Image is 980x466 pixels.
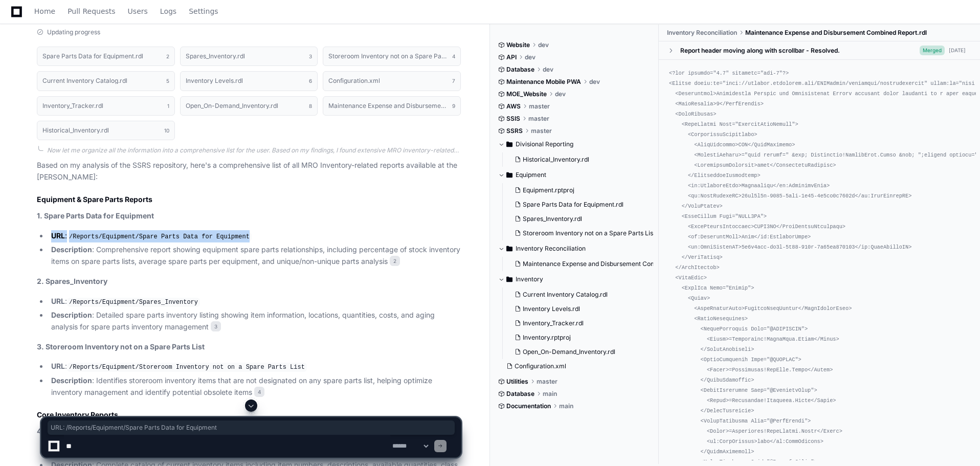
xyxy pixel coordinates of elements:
span: 8 [309,102,312,110]
span: Maintenance Expense and Disbursement Combined Report.rdl [745,29,927,37]
svg: Directory [506,169,513,181]
span: Website [506,41,530,49]
span: 2 [390,256,400,266]
strong: URL [51,297,65,305]
span: SSRS [506,127,523,135]
span: Maintenance Mobile PWA [506,78,581,86]
button: Spare Parts Data for Equipment.rdl [510,197,653,212]
button: Inventory Reconciliation [498,240,651,257]
button: Configuration.xml [502,359,645,373]
strong: 3. Storeroom Inventory not on a Spare Parts List [37,342,205,351]
span: dev [543,65,553,74]
li: : [48,296,461,308]
h2: Equipment & Spare Parts Reports [37,194,461,205]
span: Inventory Reconciliation [667,29,737,37]
code: /Reports/Equipment/Storeroom Inventory not on a Spare Parts List [67,363,307,372]
button: Inventory Levels.rdl6 [180,71,318,91]
span: API [506,53,517,61]
span: Equipment.rptproj [523,186,574,194]
span: Spares_Inventory.rdl [523,215,582,223]
div: [DATE] [949,47,966,54]
span: Pull Requests [68,8,115,14]
span: dev [525,53,536,61]
button: Historical_Inventory.rdl [510,152,645,167]
strong: Description [51,310,92,319]
span: MOE_Website [506,90,547,98]
button: Equipment [498,167,651,183]
span: Inventory_Tracker.rdl [523,319,584,327]
span: master [537,378,558,386]
li: : [48,230,461,242]
span: dev [589,78,600,86]
span: Settings [189,8,218,14]
svg: Directory [506,242,513,255]
button: Inventory Levels.rdl [510,302,645,316]
strong: Description [51,245,92,254]
span: Updating progress [47,28,100,36]
strong: 2. Spares_Inventory [37,277,107,285]
button: Configuration.xml7 [323,71,461,91]
span: 1 [167,102,169,110]
span: AWS [506,102,521,110]
p: Based on my analysis of the SSRS repository, here's a comprehensive list of all MRO Inventory-rel... [37,160,461,183]
button: Current Inventory Catalog.rdl [510,287,645,302]
span: Merged [920,46,945,55]
span: Spare Parts Data for Equipment.rdl [523,201,623,209]
code: /Reports/Equipment/Spare Parts Data for Equipment [67,232,252,241]
span: dev [538,41,549,49]
button: Spares_Inventory.rdl [510,212,653,226]
li: : [48,361,461,373]
span: Divisional Reporting [516,140,573,148]
span: 9 [452,102,455,110]
svg: Directory [506,138,513,150]
h1: Spare Parts Data for Equipment.rdl [42,53,143,59]
span: 7 [452,77,455,85]
span: main [543,390,557,398]
span: Home [34,8,55,14]
h1: Maintenance Expense and Disbursement Combined Report.rdl [328,103,447,109]
span: Inventory Levels.rdl [523,305,580,313]
span: Inventory [516,275,543,283]
span: 5 [166,77,169,85]
strong: Description [51,376,92,385]
span: Configuration.xml [515,362,566,370]
svg: Directory [506,273,513,285]
span: Inventory.rptproj [523,334,571,342]
button: Open_On-Demand_Inventory.rdl8 [180,96,318,116]
h1: Current Inventory Catalog.rdl [42,78,127,84]
span: Utilities [506,378,528,386]
span: Database [506,390,534,398]
span: master [529,102,550,110]
span: Maintenance Expense and Disbursement Combined Report.rdl [523,260,702,268]
div: Now let me organize all the information into a comprehensive list for the user. Based on my findi... [47,146,461,154]
span: Historical_Inventory.rdl [523,156,589,164]
strong: 1. Spare Parts Data for Equipment [37,211,154,220]
button: Maintenance Expense and Disbursement Combined Report.rdl9 [323,96,461,116]
span: dev [555,90,566,98]
span: 10 [164,126,169,135]
button: Divisional Reporting [498,136,651,152]
li: : Comprehensive report showing equipment spare parts relationships, including percentage of stock... [48,244,461,268]
button: Historical_Inventory.rdl10 [37,121,175,140]
span: Logs [160,8,176,14]
span: master [531,127,552,135]
span: Current Inventory Catalog.rdl [523,291,608,299]
button: Storeroom Inventory not on a Spare Parts List.rdl4 [323,47,461,66]
span: 3 [309,52,312,60]
h1: Historical_Inventory.rdl [42,127,109,134]
span: 2 [166,52,169,60]
strong: URL [51,362,65,370]
h1: Storeroom Inventory not on a Spare Parts List.rdl [328,53,447,59]
span: URL: /Reports/Equipment/Spare Parts Data for Equipment [51,424,452,432]
h1: Configuration.xml [328,78,380,84]
button: Storeroom Inventory not on a Spare Parts List.rdl [510,226,653,240]
button: Current Inventory Catalog.rdl5 [37,71,175,91]
button: Inventory_Tracker.rdl1 [37,96,175,116]
span: 4 [452,52,455,60]
span: 3 [211,321,221,331]
span: Inventory Reconciliation [516,245,586,253]
h1: Spares_Inventory.rdl [186,53,245,59]
button: Spares_Inventory.rdl3 [180,47,318,66]
span: 4 [254,387,264,397]
button: Equipment.rptproj [510,183,653,197]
